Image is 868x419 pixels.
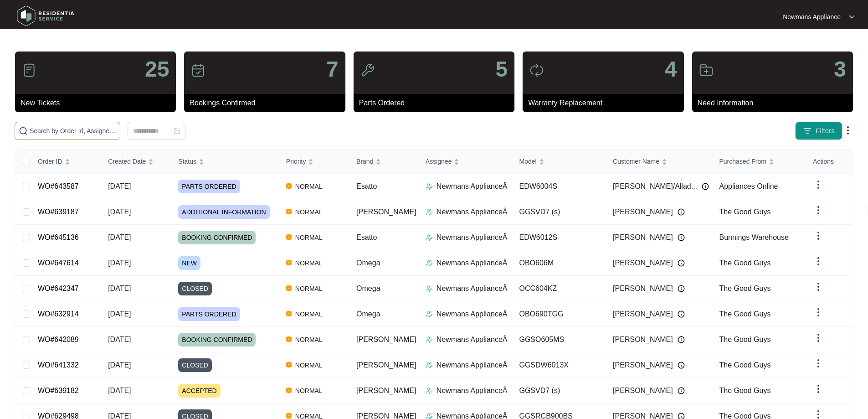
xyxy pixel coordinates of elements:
[437,334,508,345] p: Newmans ApplianceÂ
[613,334,673,345] span: [PERSON_NAME]
[190,98,345,109] p: Bookings Confirmed
[286,285,292,291] img: Vercel Logo
[286,260,292,265] img: Vercel Logo
[803,126,812,135] img: filter icon
[108,233,131,241] span: [DATE]
[813,358,824,369] img: dropdown arrow
[795,122,842,140] button: filter iconFilters
[286,156,306,166] span: Priority
[426,183,433,190] img: Assigner Icon
[813,179,824,190] img: dropdown arrow
[678,234,685,241] img: Info icon
[359,98,514,109] p: Parts Ordered
[178,156,196,166] span: Status
[613,385,673,396] span: [PERSON_NAME]
[437,385,508,396] p: Newmans ApplianceÂ
[613,232,673,243] span: [PERSON_NAME]
[719,387,770,394] span: The Good Guys
[279,150,349,174] th: Priority
[437,181,508,192] p: Newmans ApplianceÂ
[178,231,256,244] span: BOOKING CONFIRMED
[356,259,380,267] span: Omega
[108,336,131,343] span: [DATE]
[813,307,824,318] img: dropdown arrow
[292,207,326,217] span: NORMAL
[813,205,824,216] img: dropdown arrow
[719,336,770,343] span: The Good Guys
[512,250,606,276] td: OBO606M
[613,360,673,371] span: [PERSON_NAME]
[842,125,853,136] img: dropdown arrow
[698,98,853,109] p: Need Information
[613,258,673,269] span: [PERSON_NAME]
[528,98,683,109] p: Warranty Replacement
[286,311,292,316] img: Vercel Logo
[21,98,176,109] p: New Tickets
[813,332,824,343] img: dropdown arrow
[613,283,673,294] span: [PERSON_NAME]
[665,58,677,80] p: 4
[678,387,685,394] img: Info icon
[719,361,770,369] span: The Good Guys
[38,233,79,241] a: WO#645136
[678,336,685,343] img: Info icon
[512,174,606,199] td: EDW6004S
[613,207,673,217] span: [PERSON_NAME]
[286,362,292,367] img: Vercel Logo
[606,150,712,174] th: Customer Name
[813,281,824,292] img: dropdown arrow
[360,63,375,78] img: icon
[178,282,212,295] span: CLOSED
[356,208,416,216] span: [PERSON_NAME]
[178,384,220,398] span: ACCEPTED
[495,58,508,80] p: 5
[813,230,824,241] img: dropdown arrow
[783,12,841,21] p: Newmans Appliance
[678,208,685,216] img: Info icon
[38,336,79,343] a: WO#642089
[426,362,433,369] img: Assigner Icon
[426,336,433,343] img: Assigner Icon
[719,233,788,241] span: Bunnings Warehouse
[178,358,212,372] span: CLOSED
[437,360,508,371] p: Newmans ApplianceÂ
[418,150,512,174] th: Assignee
[178,256,200,270] span: NEW
[719,182,778,190] span: Appliances Online
[702,183,709,190] img: Info icon
[356,361,416,369] span: [PERSON_NAME]
[678,259,685,267] img: Info icon
[349,150,418,174] th: Brand
[14,2,77,30] img: residentia service logo
[38,182,79,190] a: WO#643587
[512,378,606,403] td: GGSVD7 (s)
[38,156,62,166] span: Order ID
[292,360,326,371] span: NORMAL
[356,182,377,190] span: Esatto
[437,232,508,243] p: Newmans ApplianceÂ
[108,387,131,394] span: [DATE]
[286,413,292,419] img: Vercel Logo
[292,232,326,243] span: NORMAL
[292,334,326,345] span: NORMAL
[613,156,659,166] span: Customer Name
[813,383,824,394] img: dropdown arrow
[108,310,131,318] span: [DATE]
[712,150,806,174] th: Purchased From
[38,361,79,369] a: WO#641332
[512,301,606,327] td: OBO690TGG
[529,63,544,78] img: icon
[292,258,326,269] span: NORMAL
[108,259,131,267] span: [DATE]
[38,208,79,216] a: WO#639187
[286,336,292,342] img: Vercel Logo
[38,259,79,267] a: WO#647614
[356,310,380,318] span: Omega
[19,126,28,135] img: search-icon
[292,181,326,192] span: NORMAL
[108,182,131,190] span: [DATE]
[678,310,685,318] img: Info icon
[512,150,606,174] th: Model
[178,333,256,347] span: BOOKING CONFIRMED
[171,150,278,174] th: Status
